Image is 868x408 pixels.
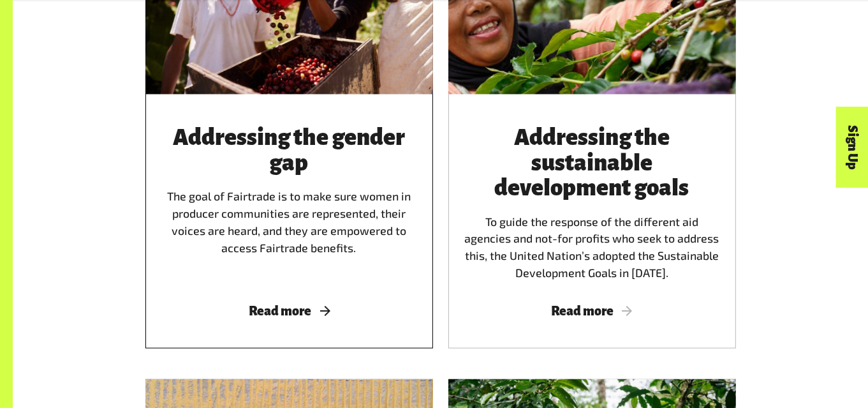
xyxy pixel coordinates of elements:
div: The goal of Fairtrade is to make sure women in producer communities are represented, their voices... [161,125,418,281]
div: To guide the response of the different aid agencies and not-for profits who seek to address this,... [464,125,721,281]
h3: Addressing the sustainable development goals [464,125,721,200]
h3: Addressing the gender gap [161,125,418,175]
span: Read more [161,304,418,318]
span: Read more [464,304,721,318]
